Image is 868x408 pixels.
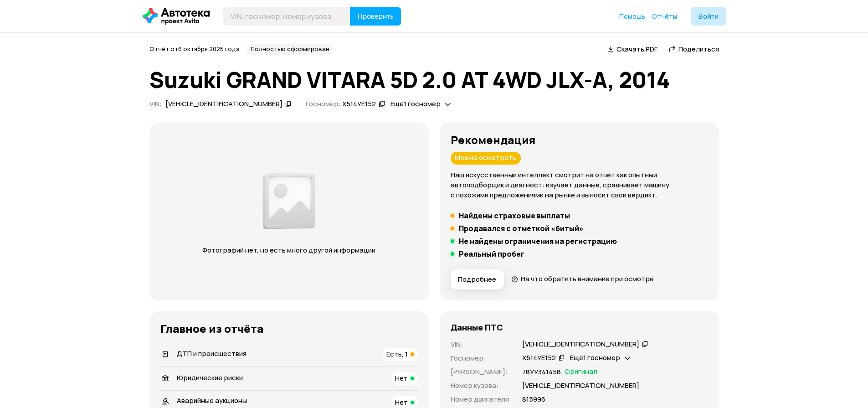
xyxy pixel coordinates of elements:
[451,170,708,200] p: Наш искусственный интеллект смотрит на отчёт как опытный автоподборщик и диагност: изучает данные...
[395,398,408,407] span: Нет
[451,134,708,146] h3: Рекомендация
[691,7,726,26] button: Войти
[619,12,645,21] span: Помощь
[350,7,401,26] button: Проверить
[247,44,333,55] div: Полностью сформирован
[678,44,719,54] span: Поделиться
[459,237,617,246] h5: Не найдены ограничения на регистрацию
[177,349,247,358] span: ДТП и происшествия
[458,275,496,284] span: Подробнее
[165,99,282,109] div: [VEHICLE_IDENTIFICATION_NUMBER]
[357,13,394,20] span: Проверить
[451,269,504,289] button: Подробнее
[522,340,639,349] div: [VEHICLE_IDENTIFICATION_NUMBER]
[306,99,341,108] span: Госномер:
[608,44,657,54] a: Скачать PDF
[451,353,511,363] p: Госномер :
[652,12,677,21] a: Отчёты
[149,67,719,92] h1: Suzuki GRAND VITARA 5D 2.0 AT 4WD JLX-A, 2014
[177,373,243,382] span: Юридические риски
[342,99,376,109] div: Х514УЕ152
[511,274,654,284] a: На что обратить внимание при осмотре
[386,349,408,359] span: Есть, 1
[390,99,441,108] span: Ещё 1 госномер
[149,45,240,53] span: Отчёт от 6 октября 2025 года
[522,394,545,404] p: 815996
[459,211,570,220] h5: Найдены страховые выплаты
[459,249,524,258] h5: Реальный пробег
[451,322,503,332] h4: Данные ПТС
[177,396,247,405] span: Аварийные аукционы
[522,381,639,391] p: [VEHICLE_IDENTIFICATION_NUMBER]
[616,44,657,54] span: Скачать PDF
[451,152,521,165] div: Можно осмотреть
[698,13,719,20] span: Войти
[451,381,511,391] p: Номер кузова :
[619,12,645,21] a: Помощь
[451,340,511,350] p: VIN :
[522,353,556,363] div: Х514УЕ152
[652,12,677,21] span: Отчёты
[160,322,418,335] h3: Главное из отчёта
[565,367,597,377] span: Оригинал
[668,44,719,54] a: Поделиться
[451,394,511,404] p: Номер двигателя :
[194,245,385,255] p: Фотографий нет, но есть много другой информации
[260,168,318,234] img: 2a3f492e8892fc00.png
[223,7,350,26] input: VIN, госномер, номер кузова
[395,373,408,383] span: Нет
[522,367,561,377] p: 78УУ341458
[451,367,511,377] p: [PERSON_NAME] :
[149,99,162,108] span: VIN :
[570,353,620,362] span: Ещё 1 госномер
[521,274,654,284] span: На что обратить внимание при осмотре
[459,224,584,233] h5: Продавался с отметкой «битый»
